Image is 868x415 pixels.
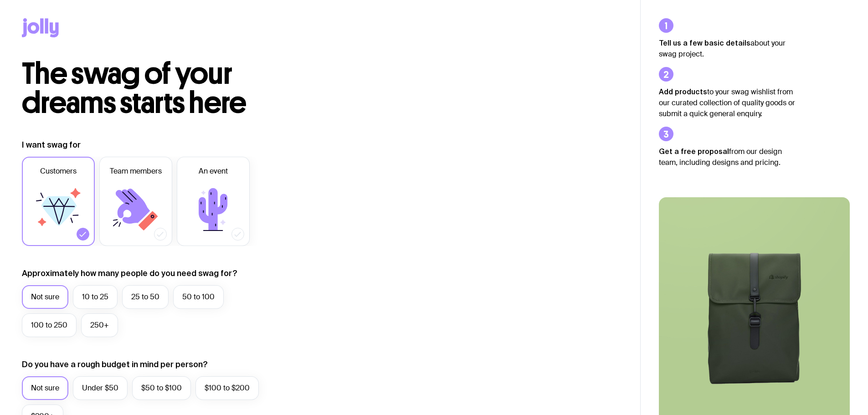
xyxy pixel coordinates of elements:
[659,37,796,60] p: about your swag project.
[22,268,237,279] label: Approximately how many people do you need swag for?
[132,376,191,400] label: $50 to $100
[22,313,77,337] label: 100 to 250
[22,285,68,309] label: Not sure
[659,86,796,119] p: to your swag wishlist from our curated collection of quality goods or submit a quick general enqu...
[659,87,707,96] strong: Add products
[73,285,118,309] label: 10 to 25
[81,313,118,337] label: 250+
[73,376,128,400] label: Under $50
[110,166,162,177] span: Team members
[22,376,68,400] label: Not sure
[659,39,750,47] strong: Tell us a few basic details
[659,146,796,168] p: from our design team, including designs and pricing.
[122,285,169,309] label: 25 to 50
[22,56,247,121] span: The swag of your dreams starts here
[22,359,208,370] label: Do you have a rough budget in mind per person?
[22,139,81,150] label: I want swag for
[173,285,224,309] label: 50 to 100
[199,166,228,177] span: An event
[659,147,729,155] strong: Get a free proposal
[40,166,77,177] span: Customers
[195,376,259,400] label: $100 to $200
